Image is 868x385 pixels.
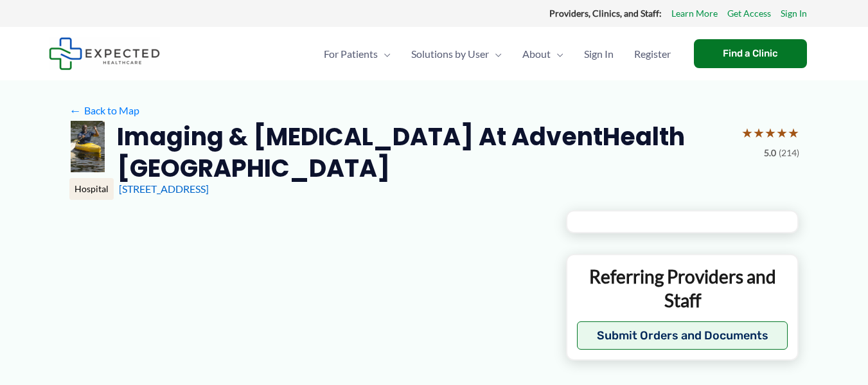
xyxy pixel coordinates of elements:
span: Sign In [584,31,614,76]
img: Expected Healthcare Logo - side, dark font, small [49,37,160,70]
span: Register [634,31,671,76]
span: ★ [741,121,753,145]
span: Menu Toggle [551,31,563,76]
span: ★ [776,121,788,145]
a: ←Back to Map [69,101,139,120]
strong: Providers, Clinics, and Staff: [549,8,662,19]
h2: Imaging & [MEDICAL_DATA] at AdventHealth [GEOGRAPHIC_DATA] [117,121,731,184]
span: Menu Toggle [378,31,391,76]
span: About [522,31,551,76]
div: Hospital [69,178,114,200]
span: ★ [788,121,799,145]
span: ★ [753,121,765,145]
span: (214) [779,145,799,161]
span: ★ [765,121,776,145]
nav: Primary Site Navigation [314,31,681,76]
a: Learn More [671,5,718,22]
a: AboutMenu Toggle [512,31,574,76]
button: Submit Orders and Documents [577,321,788,350]
a: Sign In [781,5,807,22]
a: [STREET_ADDRESS] [119,183,209,195]
span: 5.0 [764,145,776,161]
a: Get Access [727,5,771,22]
a: Sign In [574,31,624,76]
span: For Patients [324,31,378,76]
span: Menu Toggle [489,31,502,76]
a: For PatientsMenu Toggle [314,31,401,76]
a: Register [624,31,681,76]
p: Referring Providers and Staff [577,265,788,312]
span: ← [69,104,82,116]
a: Find a Clinic [694,39,807,68]
span: Solutions by User [411,31,489,76]
a: Solutions by UserMenu Toggle [401,31,512,76]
